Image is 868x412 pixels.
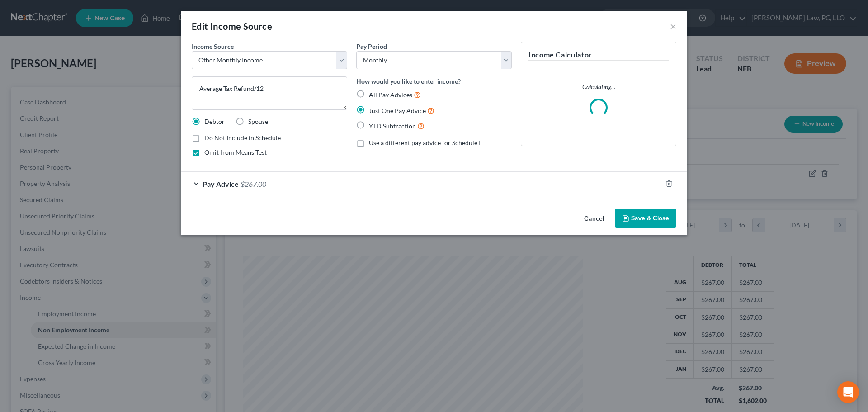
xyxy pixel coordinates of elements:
[577,210,611,228] button: Cancel
[369,122,416,130] span: YTD Subtraction
[837,381,859,403] div: Open Intercom Messenger
[356,76,461,86] label: How would you like to enter income?
[204,148,267,156] span: Omit from Means Test
[369,91,412,99] span: All Pay Advices
[528,49,669,61] h5: Income Calculator
[369,139,481,147] span: Use a different pay advice for Schedule I
[192,20,272,33] div: Edit Income Source
[615,209,676,228] button: Save & Close
[248,118,268,125] span: Spouse
[356,42,387,51] label: Pay Period
[204,134,284,142] span: Do Not Include in Schedule I
[528,82,669,91] p: Calculating...
[203,180,239,188] span: Pay Advice
[369,107,426,114] span: Just One Pay Advice
[204,118,225,125] span: Debtor
[192,43,234,50] span: Income Source
[670,21,676,32] button: ×
[241,180,266,188] span: $267.00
